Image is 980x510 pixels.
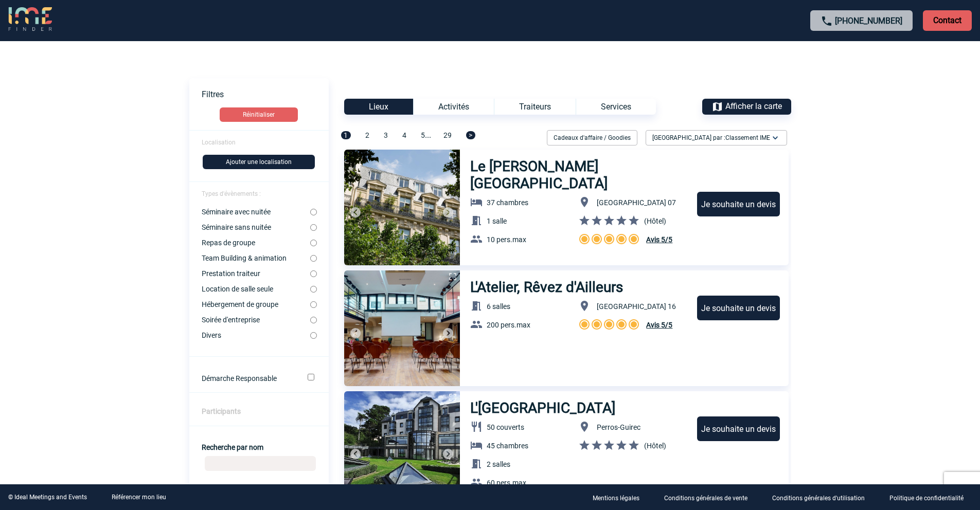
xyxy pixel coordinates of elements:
[652,133,770,143] span: [GEOGRAPHIC_DATA] par :
[308,374,314,380] input: Démarche Responsable
[543,130,642,145] div: Filtrer sur Cadeaux d'affaire / Goodies
[329,130,475,150] div: ...
[112,494,166,501] a: Référencer mon lieu
[203,155,315,169] button: Ajouter une localisation
[470,233,483,245] img: baseline_group_white_24dp-b.png
[697,296,780,320] div: Je souhaite un devis
[664,495,747,502] p: Conditions générales de vente
[470,196,483,208] img: baseline_hotel_white_24dp-b.png
[578,196,591,208] img: baseline_location_on_white_24dp-b.png
[487,302,510,311] span: 6 salles
[202,239,310,247] label: Repas de groupe
[470,421,483,433] img: baseline_restaurant_white_24dp-b.png
[646,321,672,329] span: Avis 5/5
[697,416,780,441] div: Je souhaite un devis
[578,300,591,312] img: baseline_location_on_white_24dp-b.png
[772,495,865,502] p: Conditions générales d'utilisation
[202,331,310,339] label: Divers
[470,399,616,416] h3: L'[GEOGRAPHIC_DATA]
[202,407,241,415] label: Participants
[202,190,261,197] span: Types d'évènements :
[597,198,676,207] span: [GEOGRAPHIC_DATA] 07
[202,89,329,99] p: Filtres
[923,10,972,31] p: Contact
[202,223,310,231] label: Séminaire sans nuitée
[470,458,483,470] img: baseline_meeting_room_white_24dp-b.png
[202,269,310,278] label: Prestation traiteur
[835,16,902,26] a: [PHONE_NUMBER]
[487,235,526,244] span: 10 pers.max
[470,214,483,227] img: baseline_meeting_room_white_24dp-b.png
[597,423,640,431] span: Perros-Guirec
[578,421,591,433] img: baseline_location_on_white_24dp-b.png
[421,131,425,139] span: 5
[344,270,460,386] img: 1.jpg
[487,479,526,487] span: 60 pers.max
[402,131,406,139] span: 4
[202,316,310,324] label: Soirée d'entreprise
[8,494,87,501] div: © Ideal Meetings and Events
[584,493,656,502] a: Mentions légales
[470,300,483,312] img: baseline_meeting_room_white_24dp-b.png
[487,460,510,468] span: 2 salles
[365,131,369,139] span: 2
[644,217,666,225] span: (Hôtel)
[725,134,770,141] span: Classement IME
[597,302,676,311] span: [GEOGRAPHIC_DATA] 16
[470,279,623,296] h3: L'Atelier, Rêvez d'Ailleurs
[202,208,310,216] label: Séminaire avec nuitée
[202,285,310,293] label: Location de salle seule
[189,107,329,122] a: Réinitialiser
[547,130,637,145] div: Cadeaux d'affaire / Goodies
[202,300,310,308] label: Hébergement de groupe
[576,99,656,115] div: Services
[487,198,528,207] span: 37 chambres
[889,495,964,502] p: Politique de confidentialité
[770,133,780,143] img: baseline_expand_more_white_24dp-b.png
[202,374,294,383] label: Démarche Responsable
[881,493,980,502] a: Politique de confidentialité
[494,99,576,115] div: Traiteurs
[202,254,310,262] label: Team Building & animation
[656,493,764,502] a: Conditions générales de vente
[644,442,666,450] span: (Hôtel)
[413,99,494,115] div: Activités
[202,139,236,146] span: Localisation
[725,101,782,111] span: Afficher la carte
[220,107,298,122] button: Réinitialiser
[470,439,483,451] img: baseline_hotel_white_24dp-b.png
[593,495,639,502] p: Mentions légales
[470,318,483,331] img: baseline_group_white_24dp-b.png
[697,192,780,216] div: Je souhaite un devis
[384,131,388,139] span: 3
[487,217,507,225] span: 1 salle
[202,443,263,451] label: Recherche par nom
[344,391,460,507] img: 1.jpg
[487,442,528,450] span: 45 chambres
[821,15,833,27] img: call-24-px.png
[344,150,460,265] img: 1.jpg
[341,131,351,139] span: 1
[344,99,413,115] div: Lieux
[466,131,475,139] span: >
[764,493,881,502] a: Conditions générales d'utilisation
[443,131,452,139] span: 29
[487,423,524,431] span: 50 couverts
[487,321,530,329] span: 200 pers.max
[470,476,483,488] img: baseline_group_white_24dp-b.png
[646,235,672,244] span: Avis 5/5
[470,158,688,192] h3: Le [PERSON_NAME] [GEOGRAPHIC_DATA]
